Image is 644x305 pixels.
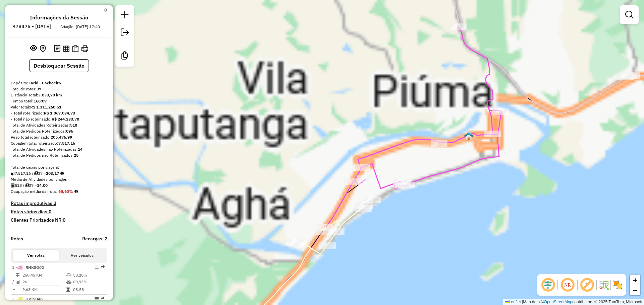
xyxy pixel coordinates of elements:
span: | [522,300,523,304]
strong: R$ 1.311.268,51 [30,104,61,109]
div: Total de Pedidos Roteirizados: [11,128,107,134]
span: Ocultar deslocamento [540,277,556,293]
div: Total de Atividades Roteirizadas: [11,122,107,128]
h4: Clientes Priorizados NR: [11,217,107,223]
div: Média de Atividades por viagem: [11,176,107,182]
i: Total de rotas [34,171,38,175]
span: Exibir rótulo [579,277,595,293]
a: Exportar sessão [118,26,131,41]
div: Valor total: [11,104,107,110]
strong: 518 [70,123,77,128]
div: Total de caixas por viagem: [11,164,107,170]
span: + [633,276,637,284]
strong: 14,00 [37,183,48,188]
i: Distância Total [16,273,20,277]
button: Imprimir Rotas [80,44,90,54]
strong: 3.833,70 km [38,92,62,97]
button: Ver veículos [59,250,105,261]
button: Ver rotas [13,250,59,261]
strong: 896 [66,129,73,134]
div: Depósito: [11,80,107,86]
strong: 0 [49,209,51,215]
div: - Total não roteirizado: [11,116,107,122]
a: Exibir filtros [623,8,636,21]
a: OpenStreetMap [544,300,573,304]
div: Peso total roteirizado: [11,134,107,140]
div: Criação: [DATE] 17:40 [58,24,103,30]
h6: 978475 - [DATE] [12,23,51,29]
a: Rotas [11,236,23,242]
span: Ocultar NR [559,277,576,293]
i: Meta Caixas/viagem: 1,00 Diferença: 202,17 [60,171,64,175]
i: % de utilização do peso [66,273,71,277]
td: / [12,279,15,285]
span: − [633,286,637,294]
span: 1 - [12,265,44,270]
button: Visualizar Romaneio [71,44,80,54]
span: 2 - [12,296,43,301]
a: Criar modelo [118,49,131,64]
td: = [12,286,15,293]
h4: Recargas: 2 [82,236,107,242]
a: Zoom out [630,285,640,295]
div: - Total roteirizado: [11,110,107,116]
strong: 203,17 [46,171,59,176]
img: Piuma [464,132,473,141]
em: Rota exportada [101,297,105,301]
strong: 168:09 [34,98,47,103]
span: Ocupação média da frota: [11,189,57,194]
img: Exibir/Ocultar setores [612,280,623,290]
div: Map data © contributors,© 2025 TomTom, Microsoft [503,299,644,305]
button: Exibir sessão original [29,43,38,54]
span: RNK8G02 [25,265,44,270]
div: Distância Total: [11,92,107,98]
em: Opções [95,297,99,301]
a: Nova sessão e pesquisa [118,8,131,23]
strong: 205.476,99 [51,135,72,140]
strong: 65,60% [58,189,73,194]
strong: Farid - Cachoeiro [29,80,61,85]
div: 7.517,16 / 37 = [11,170,107,176]
strong: R$ 1.067.034,73 [44,110,75,116]
td: 58,28% [73,272,105,279]
i: Total de Atividades [16,280,20,284]
i: Total de rotas [24,183,29,187]
em: Média calculada utilizando a maior ocupação (%Peso ou %Cubagem) de cada rota da sessão. Rotas cro... [74,189,78,194]
strong: 3 [54,200,56,206]
td: 08:58 [73,286,105,293]
a: Clique aqui para minimizar o painel [104,6,107,14]
button: Logs desbloquear sessão [53,44,62,54]
div: 518 / 37 = [11,182,107,188]
i: Tempo total em rota [66,288,70,292]
strong: 14 [78,147,83,152]
td: 26 [22,279,66,285]
div: Tempo total: [11,98,107,104]
i: Total de Atividades [11,183,15,187]
strong: 25 [74,153,78,158]
strong: 37 [37,86,41,91]
span: OVI5D48 [25,296,43,301]
i: Cubagem total roteirizado [11,171,15,175]
td: 60,93% [73,279,105,285]
a: Leaflet [505,300,521,304]
div: Total de Pedidos não Roteirizados: [11,152,107,158]
div: Cubagem total roteirizado: [11,140,107,146]
em: Rota exportada [101,265,105,269]
strong: R$ 244.233,78 [52,117,79,122]
div: Total de rotas: [11,86,107,92]
h4: Rotas improdutivas: [11,201,107,206]
img: Fluxo de ruas [598,280,609,290]
h4: Informações da Sessão [30,14,88,21]
td: 9,63 KM [22,286,66,293]
a: Zoom in [630,275,640,285]
em: Opções [95,265,99,269]
h4: Rotas vários dias: [11,209,107,215]
strong: 7.517,16 [58,141,75,146]
strong: 0 [63,217,65,223]
button: Centralizar mapa no depósito ou ponto de apoio [38,44,47,54]
td: 250,45 KM [22,272,66,279]
div: Total de Atividades não Roteirizadas: [11,146,107,152]
button: Visualizar relatório de Roteirização [62,44,71,53]
i: % de utilização da cubagem [66,280,71,284]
